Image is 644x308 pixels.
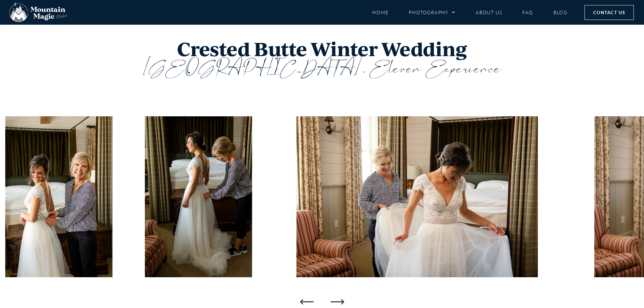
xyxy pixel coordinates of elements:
img: Mountain Magic Media photography logo Crested Butte Photographer [9,3,68,22]
a: Photography [409,6,455,18]
img: Scarp Ridge Lodge Eleven Experience event planner venues weddings Crested Butte photographer Gunn... [5,116,113,277]
img: Scarp Ridge Lodge Eleven Experience event planner venues weddings Crested Butte photographer Gunn... [145,116,252,277]
a: FAQ [522,6,533,18]
a: About Us [476,6,502,18]
a: Contact Us [585,5,634,20]
nav: Menu [372,6,568,18]
span: Contact Us [593,9,625,16]
h3: [GEOGRAPHIC_DATA], Eleven Experience [119,60,525,78]
div: 8 / 103 [5,116,113,277]
img: Scarp Ridge Lodge Eleven Experience event planner venues weddings Crested Butte photographer Gunn... [296,116,538,277]
h1: Crested Butte Winter Wedding [119,38,525,60]
a: Blog [553,6,568,18]
div: 10 / 103 [296,116,538,277]
a: Home [372,6,389,18]
div: 9 / 103 [145,116,252,277]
